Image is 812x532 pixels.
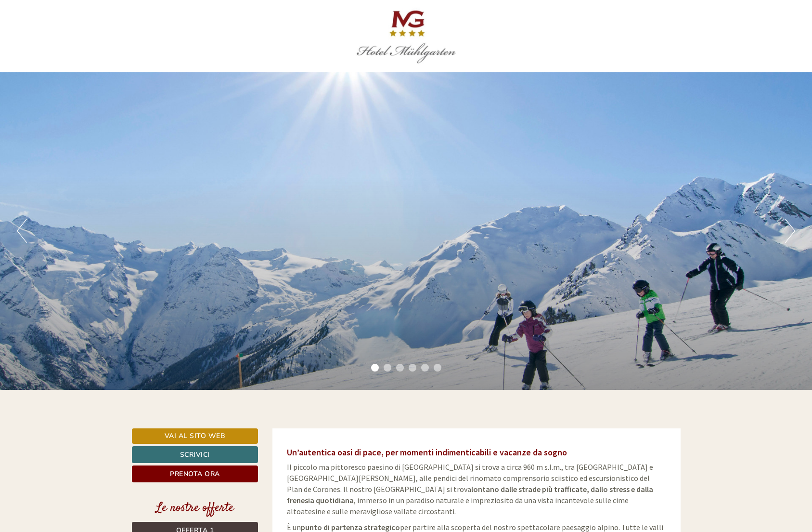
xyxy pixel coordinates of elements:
[287,462,653,516] span: Il piccolo ma pittoresco paesino di [GEOGRAPHIC_DATA] si trova a circa 960 m s.l.m., tra [GEOGRAP...
[132,465,258,482] a: Prenota ora
[132,499,258,517] div: Le nostre offerte
[287,447,567,458] span: Un’autentica oasi di pace, per momenti indimenticabili e vacanze da sogno
[785,219,795,243] button: Next
[132,446,258,463] a: Scrivici
[132,428,258,444] a: Vai al sito web
[17,219,27,243] button: Previous
[301,522,400,532] strong: punto di partenza strategico
[287,484,653,505] strong: lontano dalle strade più trafficate, dallo stress e dalla frenesia quotidiana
